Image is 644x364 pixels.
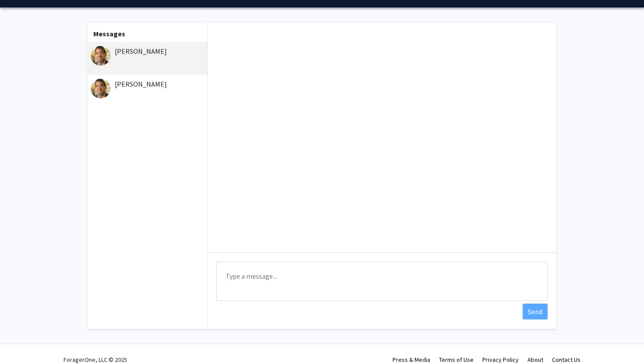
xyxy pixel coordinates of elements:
[482,356,519,364] a: Privacy Policy
[439,356,474,364] a: Terms of Use
[93,29,125,38] b: Messages
[393,356,430,364] a: Press & Media
[527,356,543,364] a: About
[91,79,205,89] div: [PERSON_NAME]
[91,46,205,56] div: [PERSON_NAME]
[91,79,110,98] img: Kunal Parikh
[216,262,548,301] textarea: Message
[523,304,548,319] button: Send
[7,325,37,357] iframe: Chat
[552,356,580,364] a: Contact Us
[91,46,110,66] img: Kunal Parikh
